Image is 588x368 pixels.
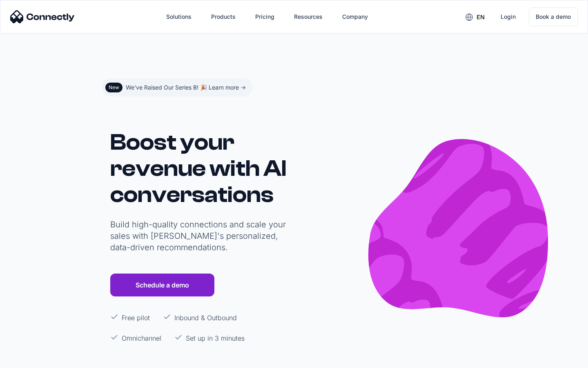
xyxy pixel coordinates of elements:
[8,353,49,365] aside: Language selected: English
[294,11,323,22] div: Resources
[255,11,274,22] div: Pricing
[16,354,49,365] ul: Language list
[102,79,252,96] a: NewWe've Raised Our Series B! 🎉 Learn more ->
[110,129,290,208] h1: Boost your revenue with AI conversations
[122,333,161,343] p: Omnichannel
[126,82,246,93] div: We've Raised Our Series B! 🎉 Learn more ->
[501,11,516,22] div: Login
[529,7,578,26] a: Book a demo
[110,274,214,296] a: Schedule a demo
[110,219,290,253] p: Build high-quality connections and scale your sales with [PERSON_NAME]'s personalized, data-drive...
[494,7,522,27] a: Login
[174,313,237,323] p: Inbound & Outbound
[249,7,281,27] a: Pricing
[211,11,236,22] div: Products
[10,10,75,23] img: Connectly Logo
[166,11,192,22] div: Solutions
[186,333,245,343] p: Set up in 3 minutes
[342,11,368,22] div: Company
[122,313,150,323] p: Free pilot
[477,11,485,23] div: en
[109,84,119,91] div: New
